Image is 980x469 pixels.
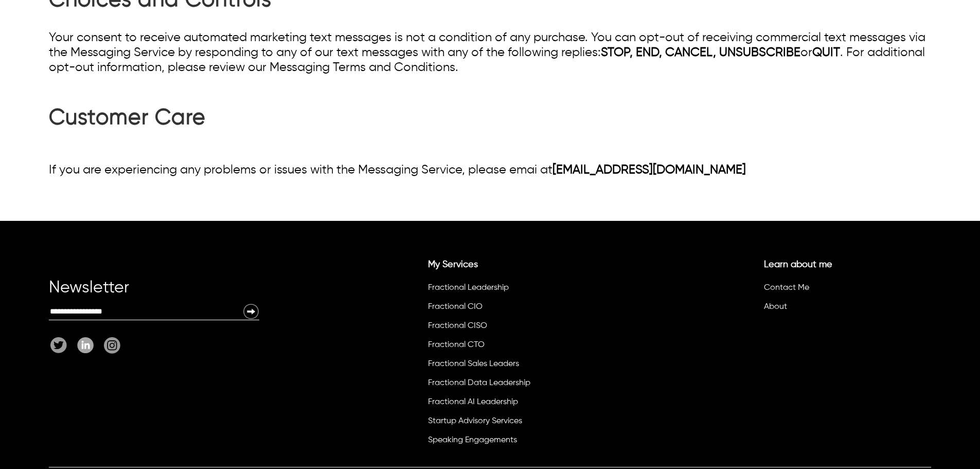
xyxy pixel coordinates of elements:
[243,303,259,320] img: Newsletter Submit
[50,337,72,354] a: Twitter
[762,280,925,299] li: Contact Me
[426,375,590,394] li: Fractional Data Leadership
[99,337,120,354] a: Instagram
[426,413,590,432] li: Startup Advisory Services
[428,436,517,444] a: Speaking Engagements
[428,284,509,292] a: Fractional Leadership
[426,280,590,299] li: Fractional Leadership
[601,46,800,59] strong: STOP, END, CANCEL, UNSUBSCRIBE
[50,337,67,353] img: Twitter
[428,398,518,406] a: Fractional AI Leadership
[428,260,478,269] a: My Services
[426,394,590,413] li: Fractional AI Leadership
[72,337,99,354] a: Linkedin
[428,360,519,368] a: Fractional Sales Leaders
[49,283,259,303] div: Newsletter
[428,322,487,330] a: Fractional CISO
[428,417,522,425] a: Startup Advisory Services
[426,299,590,318] li: Fractional CIO
[77,337,94,353] img: Linkedin
[764,260,832,269] a: Learn about me
[428,379,530,387] a: Fractional Data Leadership
[428,341,485,349] a: Fractional CTO
[764,284,809,292] a: Contact Me
[426,356,590,375] li: Fractional Sales Leaders
[426,432,590,451] li: Speaking Engagements
[426,318,590,337] li: Fractional CISO
[428,303,483,311] a: Fractional CIO
[49,105,931,136] h2: Customer Care
[49,161,931,179] p: If you are experiencing any problems or issues with the Messaging Service, please emai at
[426,337,590,356] li: Fractional CTO
[49,30,931,75] p: Your consent to receive automated marketing text messages is not a condition of any purchase. You...
[553,164,746,176] a: [EMAIL_ADDRESS][DOMAIN_NAME]
[762,299,925,318] li: About
[764,303,787,311] a: About
[812,46,840,59] strong: QUIT
[104,337,120,354] img: Instagram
